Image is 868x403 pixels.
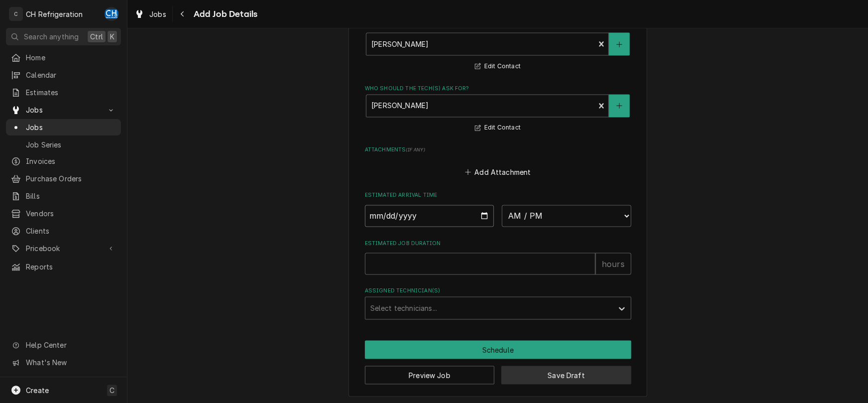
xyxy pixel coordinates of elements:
[6,188,121,204] a: Bills
[616,102,622,109] svg: Create New Contact
[90,31,103,42] span: Ctrl
[6,170,121,187] a: Purchase Orders
[6,259,121,275] a: Reports
[365,146,631,154] label: Attachments
[365,85,631,93] label: Who should the tech(s) ask for?
[365,239,631,247] label: Estimated Job Duration
[365,359,631,384] div: Button Group Row
[26,340,115,350] span: Help Center
[6,84,121,101] a: Estimates
[6,223,121,239] a: Clients
[365,85,631,134] div: Who should the tech(s) ask for?
[365,340,631,359] div: Button Group Row
[6,354,121,371] a: Go to What's New
[502,205,631,227] select: Time Select
[365,286,631,319] div: Assigned Technician(s)
[365,286,631,294] label: Assigned Technician(s)
[473,122,522,134] button: Edit Contact
[26,243,101,254] span: Pricebook
[26,262,116,272] span: Reports
[175,6,191,22] button: Navigate back
[26,9,83,19] div: CH Refrigeration
[473,60,522,73] button: Edit Contact
[609,94,630,117] button: Create New Contact
[365,146,631,179] div: Attachments
[365,191,631,227] div: Estimated Arrival Time
[365,340,631,359] button: Schedule
[365,366,495,384] button: Preview Job
[6,136,121,153] a: Job Series
[26,87,116,98] span: Estimates
[26,105,101,115] span: Jobs
[6,67,121,83] a: Calendar
[365,340,631,384] div: Button Group
[26,173,116,184] span: Purchase Orders
[26,139,116,150] span: Job Series
[26,122,116,133] span: Jobs
[365,23,631,72] div: Who called in this service?
[26,386,49,395] span: Create
[6,102,121,118] a: Go to Jobs
[6,337,121,353] a: Go to Help Center
[463,165,533,179] button: Add Attachment
[191,7,257,21] span: Add Job Details
[26,226,116,236] span: Clients
[6,28,121,45] button: Search anythingCtrlK
[105,7,118,21] div: CH
[6,119,121,135] a: Jobs
[26,357,115,368] span: What's New
[365,191,631,199] label: Estimated Arrival Time
[609,32,630,55] button: Create New Contact
[149,9,166,19] span: Jobs
[109,385,114,396] span: C
[6,153,121,169] a: Invoices
[105,7,118,21] div: Chris Hiraga's Avatar
[6,205,121,222] a: Vendors
[616,41,622,48] svg: Create New Contact
[595,253,631,274] div: hours
[365,205,494,227] input: Date
[365,239,631,274] div: Estimated Job Duration
[501,366,631,384] button: Save Draft
[130,6,170,22] a: Jobs
[26,156,116,166] span: Invoices
[24,31,79,42] span: Search anything
[9,7,23,21] div: C
[6,49,121,66] a: Home
[406,147,425,152] span: ( if any )
[6,240,121,257] a: Go to Pricebook
[26,208,116,219] span: Vendors
[110,31,114,42] span: K
[26,70,116,80] span: Calendar
[26,191,116,201] span: Bills
[26,52,116,63] span: Home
